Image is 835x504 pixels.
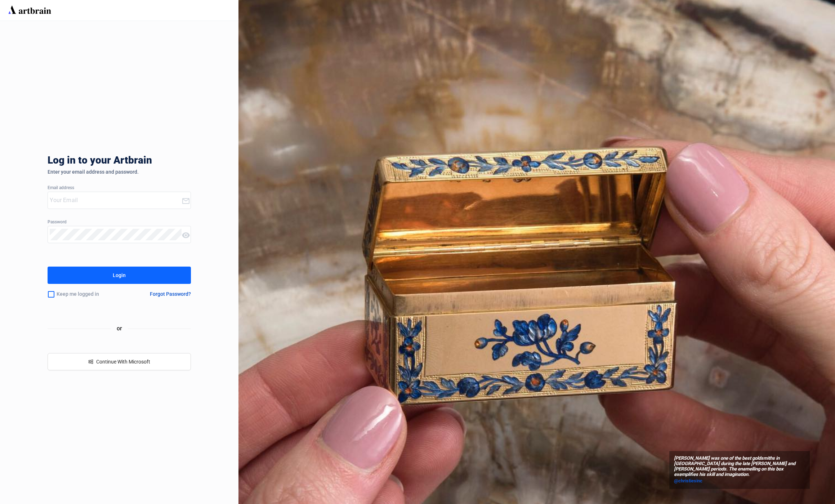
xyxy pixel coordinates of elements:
[150,291,191,297] div: Forgot Password?
[48,169,191,175] div: Enter your email address and password.
[48,353,191,370] button: windowsContinue With Microsoft
[48,155,264,169] div: Log in to your Artbrain
[674,456,805,477] span: [PERSON_NAME] was one of the best goldsmiths in [GEOGRAPHIC_DATA] during the late [PERSON_NAME] a...
[48,220,191,225] div: Password
[50,195,181,206] input: Your Email
[48,287,126,302] div: Keep me logged in
[48,267,191,284] button: Login
[88,359,93,364] span: windows
[113,269,126,281] div: Login
[111,324,128,333] span: or
[674,477,805,485] a: @christiesinc
[96,359,150,365] span: Continue With Microsoft
[674,478,702,483] span: @christiesinc
[48,186,191,191] div: Email address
